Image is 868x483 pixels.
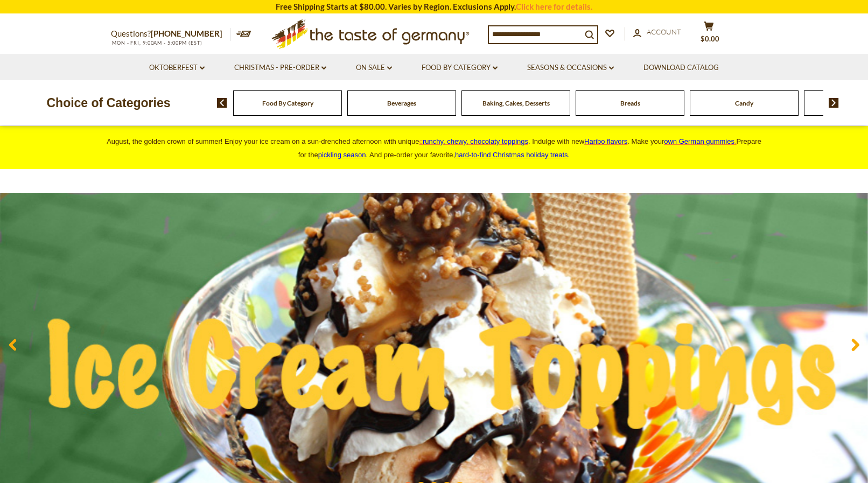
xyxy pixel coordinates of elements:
span: own German gummies [664,137,734,145]
a: Seasons & Occasions [527,62,614,74]
button: $0.00 [692,21,725,48]
img: next arrow [829,98,839,108]
a: Beverages [387,99,416,107]
a: Food By Category [262,99,313,107]
a: pickling season [318,151,366,159]
a: Click here for details. [516,2,592,11]
img: previous arrow [217,98,227,108]
p: Questions? [111,27,230,41]
span: $0.00 [701,34,719,43]
a: Christmas - PRE-ORDER [234,62,326,74]
a: crunchy, chewy, chocolaty toppings [419,137,528,145]
a: On Sale [356,62,392,74]
span: August, the golden crown of summer! Enjoy your ice cream on a sun-drenched afternoon with unique ... [107,137,761,159]
a: [PHONE_NUMBER] [151,29,222,38]
span: . [455,151,570,159]
a: Food By Category [422,62,498,74]
a: Baking, Cakes, Desserts [482,99,550,107]
a: Haribo flavors [584,137,627,145]
a: Breads [620,99,640,107]
span: Account [647,27,681,36]
span: MON - FRI, 9:00AM - 5:00PM (EST) [111,40,202,46]
a: Download Catalog [643,62,719,74]
span: runchy, chewy, chocolaty toppings [423,137,528,145]
a: Account [633,26,681,38]
a: own German gummies. [664,137,736,145]
a: hard-to-find Christmas holiday treats [455,151,568,159]
a: Oktoberfest [149,62,205,74]
a: Candy [735,99,753,107]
